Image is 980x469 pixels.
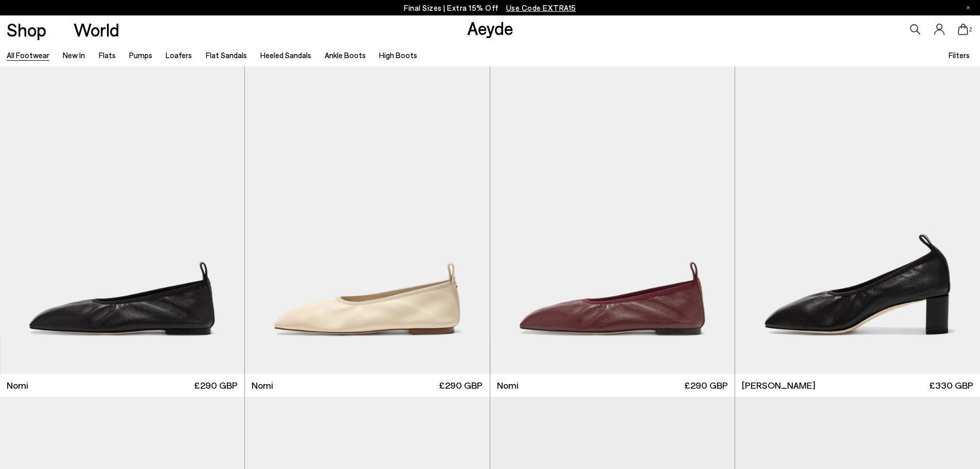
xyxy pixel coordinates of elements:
[929,379,973,392] span: £330 GBP
[497,379,519,392] span: Nomi
[958,24,968,35] a: 2
[735,66,980,374] img: Narissa Ruched Pumps
[7,50,49,60] a: All Footwear
[684,379,728,392] span: £290 GBP
[7,379,28,392] span: Nomi
[735,374,980,397] a: [PERSON_NAME] £330 GBP
[949,50,970,60] span: Filters
[74,21,119,39] a: World
[245,66,489,374] img: Nomi Ruched Flats
[467,17,513,39] a: Aeyde
[506,3,576,12] span: Navigate to /collections/ss25-final-sizes
[166,50,192,60] a: Loafers
[490,66,735,374] img: Nomi Ruched Flats
[252,379,273,392] span: Nomi
[439,379,483,392] span: £290 GBP
[968,27,973,32] span: 2
[7,21,46,39] a: Shop
[129,50,152,60] a: Pumps
[99,50,116,60] a: Flats
[206,50,247,60] a: Flat Sandals
[742,379,815,392] span: [PERSON_NAME]
[325,50,366,60] a: Ankle Boots
[260,50,311,60] a: Heeled Sandals
[490,374,735,397] a: Nomi £290 GBP
[194,379,238,392] span: £290 GBP
[245,374,489,397] a: Nomi £290 GBP
[404,2,576,14] p: Final Sizes | Extra 15% Off
[379,50,417,60] a: High Boots
[63,50,85,60] a: New In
